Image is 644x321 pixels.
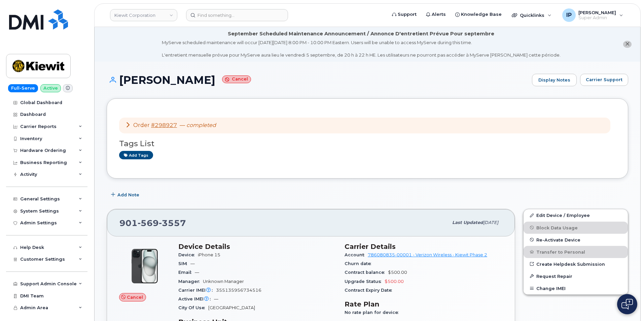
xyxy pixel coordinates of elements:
[178,261,190,266] span: SIM
[388,270,407,275] span: $500.00
[524,209,628,221] a: Edit Device / Employee
[483,220,498,225] span: [DATE]
[385,279,404,284] span: $500.00
[222,75,251,83] small: Cancel
[524,270,628,282] button: Request Repair
[138,218,159,228] span: 569
[345,300,503,308] h3: Rate Plan
[345,270,388,275] span: Contract balance
[621,299,633,310] img: Open chat
[178,279,203,284] span: Manager
[214,296,218,301] span: —
[532,74,577,87] a: Display Notes
[151,122,177,128] a: #298927
[623,41,632,48] button: close notification
[345,243,503,251] h3: Carrier Details
[524,222,628,234] button: Block Data Usage
[186,122,216,128] em: completed
[208,305,255,310] span: [GEOGRAPHIC_DATA]
[524,246,628,258] button: Transfer to Personal
[119,218,186,228] span: 901
[180,122,216,128] span: —
[345,288,395,293] span: Contract Expiry Date
[159,218,186,228] span: 3557
[216,288,261,293] span: 355135956734516
[107,189,145,201] button: Add Note
[536,237,580,242] span: Re-Activate Device
[368,252,487,257] a: 786080835-00001 - Verizon Wireless - Kiewit Phase 2
[586,76,622,83] span: Carrier Support
[119,151,153,159] a: Add tags
[178,288,216,293] span: Carrier IMEI
[228,30,494,37] div: September Scheduled Maintenance Announcement / Annonce D'entretient Prévue Pour septembre
[178,270,195,275] span: Email
[190,261,195,266] span: —
[119,139,616,148] h3: Tags List
[524,234,628,246] button: Re-Activate Device
[345,310,402,315] span: No rate plan for device
[162,39,561,58] div: MyServe scheduled maintenance will occur [DATE][DATE] 8:00 PM - 10:00 PM Eastern. Users will be u...
[345,261,374,266] span: Churn date
[117,192,139,198] span: Add Note
[124,246,165,286] img: iPhone_15_Black.png
[107,74,529,86] h1: [PERSON_NAME]
[524,258,628,270] a: Create Helpdesk Submission
[452,220,483,225] span: Last updated
[133,122,150,128] span: Order
[580,74,628,86] button: Carrier Support
[178,252,198,257] span: Device
[524,282,628,294] button: Change IMEI
[345,279,385,284] span: Upgrade Status
[203,279,244,284] span: Unknown Manager
[127,294,143,300] span: Cancel
[178,305,208,310] span: City Of Use
[178,243,336,251] h3: Device Details
[345,252,368,257] span: Account
[178,296,214,301] span: Active IMEI
[195,270,199,275] span: —
[198,252,220,257] span: iPhone 15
